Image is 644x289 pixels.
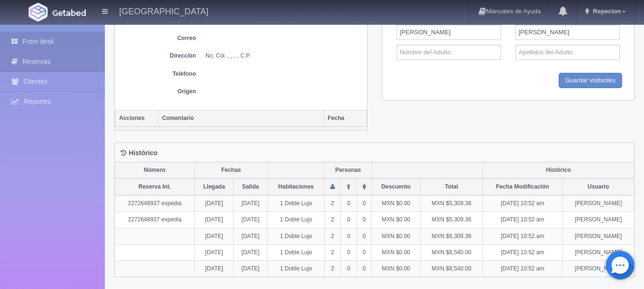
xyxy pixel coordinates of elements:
th: Reserva Int. [115,179,195,195]
td: MXN $5,309.36 [420,195,483,212]
td: MXN $5,309.36 [420,228,483,244]
td: 2 [325,244,341,260]
th: Número [115,162,195,179]
td: MXN $0.00 [372,195,420,212]
td: [DATE] [195,260,234,277]
td: [DATE] [195,212,234,228]
th: Habitaciones [267,179,324,195]
td: [DATE] [234,212,267,228]
td: [DATE] [195,195,234,212]
th: Histórico [483,162,634,179]
dt: Correo [120,34,196,42]
td: [PERSON_NAME] [562,195,634,212]
th: Salida [234,179,267,195]
td: 2 [325,260,341,277]
dd: No, Col. , , , , C.P. [205,52,362,60]
td: [DATE] [195,228,234,244]
td: MXN $8,540.00 [420,244,483,260]
td: 1 Doble Lujo [267,260,324,277]
td: [PERSON_NAME] [562,228,634,244]
td: 0 [341,244,357,260]
img: Getabed [29,3,48,21]
td: 1 Doble Lujo [267,244,324,260]
td: 1 Doble Lujo [267,212,324,228]
td: 0 [357,195,371,212]
td: 2 [325,228,341,244]
td: [DATE] [234,228,267,244]
td: 0 [357,212,371,228]
td: 0 [357,244,371,260]
td: 0 [357,260,371,277]
td: 2 [325,212,341,228]
td: [PERSON_NAME] [562,260,634,277]
input: Apellidos del Adulto [515,45,620,60]
input: Guardar visitantes [559,73,623,89]
td: [DATE] 10:52 am [483,195,562,212]
th: Acciones [115,110,158,127]
td: 0 [341,195,357,212]
td: [PERSON_NAME] [562,212,634,228]
th: Llegada [195,179,234,195]
td: [DATE] [234,260,267,277]
td: [DATE] 10:52 am [483,228,562,244]
td: 0 [341,260,357,277]
dt: Teléfono [120,70,196,78]
input: Nombre del Adulto [397,25,501,40]
dt: Dirección [120,52,196,60]
th: Personas [325,162,372,179]
td: MXN $0.00 [372,212,420,228]
td: [DATE] 10:52 am [483,260,562,277]
th: Total [420,179,483,195]
th: Fecha Modificación [483,179,562,195]
td: 2 [325,195,341,212]
td: 0 [341,212,357,228]
td: 0 [357,228,371,244]
input: Nombre del Adulto [397,45,501,60]
td: MXN $0.00 [372,244,420,260]
th: Comentario [158,110,324,127]
td: 1 Doble Lujo [267,195,324,212]
th: Usuario [562,179,634,195]
td: [PERSON_NAME] [562,244,634,260]
td: [DATE] [195,244,234,260]
td: MXN $0.00 [372,260,420,277]
td: MXN $5,309.36 [420,212,483,228]
img: Getabed [52,9,86,16]
td: 2272648937 expedia [115,212,195,228]
td: MXN $0.00 [372,228,420,244]
th: Descuento [372,179,420,195]
td: 2272648937 expedia [115,195,195,212]
td: [DATE] [234,195,267,212]
td: [DATE] 10:52 am [483,212,562,228]
h4: [GEOGRAPHIC_DATA] [119,5,208,17]
span: Repecion [591,8,621,15]
input: Apellidos del Adulto [515,25,620,40]
td: 1 Doble Lujo [267,228,324,244]
td: 0 [341,228,357,244]
th: Fecha [324,110,367,127]
h4: Histórico [121,149,158,157]
th: Fechas [195,162,268,179]
td: [DATE] 10:52 am [483,244,562,260]
dt: Origen [120,88,196,96]
td: [DATE] [234,244,267,260]
td: MXN $8,540.00 [420,260,483,277]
